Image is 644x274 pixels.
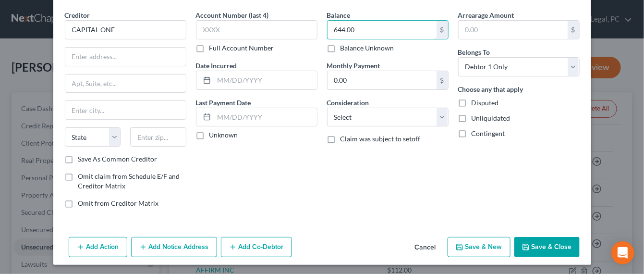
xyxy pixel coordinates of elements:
[458,10,514,20] label: Arrearage Amount
[458,48,490,56] span: Belongs To
[209,130,238,140] label: Unknown
[196,61,237,71] label: Date Incurred
[611,241,634,264] div: Open Intercom Messenger
[407,238,444,257] button: Cancel
[196,20,317,39] input: XXXX
[130,127,186,147] input: Enter zip...
[328,71,437,89] input: 0.00
[78,199,159,207] span: Omit from Creditor Matrix
[78,172,180,190] span: Omit claim from Schedule E/F and Creditor Matrix
[340,43,394,53] label: Balance Unknown
[69,237,127,257] button: Add Action
[131,237,217,257] button: Add Notice Address
[196,98,251,108] label: Last Payment Date
[437,71,448,89] div: $
[65,11,90,19] span: Creditor
[514,237,580,257] button: Save & Close
[221,237,292,257] button: Add Co-Debtor
[459,21,568,39] input: 0.00
[458,84,523,94] label: Choose any that apply
[568,21,579,39] div: $
[65,75,186,93] input: Apt, Suite, etc...
[78,154,158,164] label: Save As Common Creditor
[327,10,351,20] label: Balance
[472,99,499,107] span: Disputed
[209,43,274,53] label: Full Account Number
[327,98,369,108] label: Consideration
[65,101,186,119] input: Enter city...
[437,21,448,39] div: $
[327,61,380,71] label: Monthly Payment
[65,48,186,66] input: Enter address...
[448,237,510,257] button: Save & New
[214,108,317,126] input: MM/DD/YYYY
[196,10,269,20] label: Account Number (last 4)
[65,20,186,39] input: Search creditor by name...
[214,71,317,89] input: MM/DD/YYYY
[472,114,510,122] span: Unliquidated
[328,21,437,39] input: 0.00
[340,135,421,143] span: Claim was subject to setoff
[472,129,505,137] span: Contingent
